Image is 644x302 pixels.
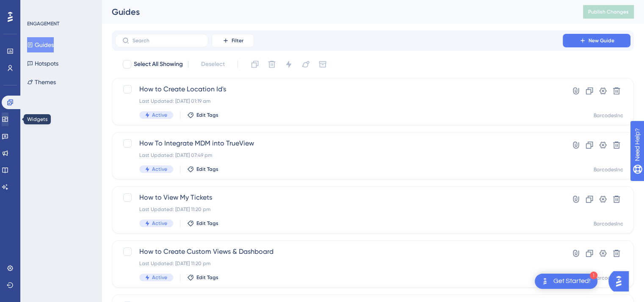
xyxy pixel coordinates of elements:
[196,166,218,173] span: Edit Tags
[193,57,232,72] button: Deselect
[187,220,218,227] button: Edit Tags
[139,260,539,267] div: Last Updated: [DATE] 11:20 pm
[589,37,614,44] span: New Guide
[139,192,539,203] span: How to View My Tickets
[563,34,630,47] button: New Guide
[535,274,597,289] div: Open Get Started! checklist, remaining modules: 1
[196,220,218,227] span: Edit Tags
[20,2,53,12] span: Need Help?
[139,138,539,148] span: How To Integrate MDM into TrueView
[152,220,167,227] span: Active
[196,112,218,118] span: Edit Tags
[139,84,539,94] span: How to Create Location Id's
[553,277,591,286] div: Get Started!
[152,112,167,118] span: Active
[590,272,597,279] div: 1
[583,5,634,19] button: Publish Changes
[152,166,167,173] span: Active
[594,275,623,281] div: BarcodesInc
[112,6,562,18] div: Guides
[594,220,623,227] div: BarcodesInc
[27,74,56,90] button: Themes
[139,206,539,213] div: Last Updated: [DATE] 11:20 pm
[139,247,539,257] span: How to Create Custom Views & Dashboard
[187,112,218,118] button: Edit Tags
[27,56,58,71] button: Hotspots
[594,166,623,173] div: BarcodesInc
[27,20,59,27] div: ENGAGEMENT
[588,8,629,15] span: Publish Changes
[196,274,218,281] span: Edit Tags
[201,59,225,69] span: Deselect
[139,152,539,159] div: Last Updated: [DATE] 07:49 pm
[608,269,634,294] iframe: UserGuiding AI Assistant Launcher
[133,38,201,44] input: Search
[152,274,167,281] span: Active
[27,37,54,52] button: Guides
[232,37,243,44] span: Filter
[187,166,218,173] button: Edit Tags
[139,98,539,104] div: Last Updated: [DATE] 01:19 am
[540,276,550,286] img: launcher-image-alternative-text
[212,34,254,47] button: Filter
[187,274,218,281] button: Edit Tags
[134,59,183,69] span: Select All Showing
[594,112,623,119] div: BarcodesInc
